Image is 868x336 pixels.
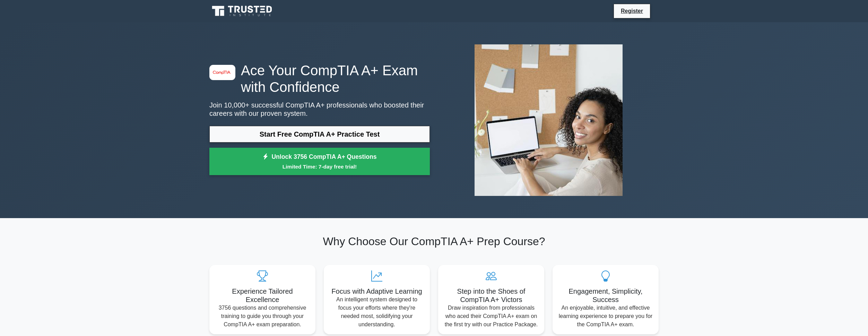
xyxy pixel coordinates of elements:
a: Start Free CompTIA A+ Practice Test [209,126,430,143]
a: Unlock 3756 CompTIA A+ QuestionsLimited Time: 7-day free trial! [209,148,430,175]
h1: Ace Your CompTIA A+ Exam with Confidence [209,62,430,95]
h5: Focus with Adaptive Learning [329,287,424,295]
h5: Step into the Shoes of CompTIA A+ Victors [444,287,539,304]
h5: Engagement, Simplicity, Success [558,287,653,304]
p: Join 10,000+ successful CompTIA A+ professionals who boosted their careers with our proven system. [209,101,430,118]
p: An enjoyable, intuitive, and effective learning experience to prepare you for the CompTIA A+ exam. [558,304,653,329]
p: Draw inspiration from professionals who aced their CompTIA A+ exam on the first try with our Prac... [444,304,539,329]
h2: Why Choose Our CompTIA A+ Prep Course? [209,235,659,248]
h5: Experience Tailored Excellence [215,287,310,304]
small: Limited Time: 7-day free trial! [218,163,421,171]
p: An intelligent system designed to focus your efforts where they're needed most, solidifying your ... [329,295,424,329]
p: 3756 questions and comprehensive training to guide you through your CompTIA A+ exam preparation. [215,304,310,329]
a: Register [617,7,647,15]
